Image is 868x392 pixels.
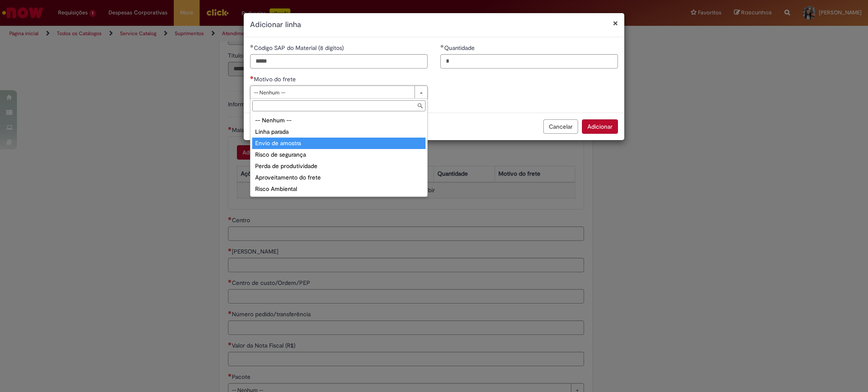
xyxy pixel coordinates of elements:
[252,160,426,172] div: Perda de produtividade
[252,138,426,149] div: Envio de amostra
[252,172,426,183] div: Aproveitamento do frete
[250,113,427,196] ul: Motivo do frete
[252,149,426,160] div: Risco de segurança
[252,115,426,126] div: -- Nenhum --
[252,183,426,195] div: Risco Ambiental
[252,126,426,138] div: Linha parada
